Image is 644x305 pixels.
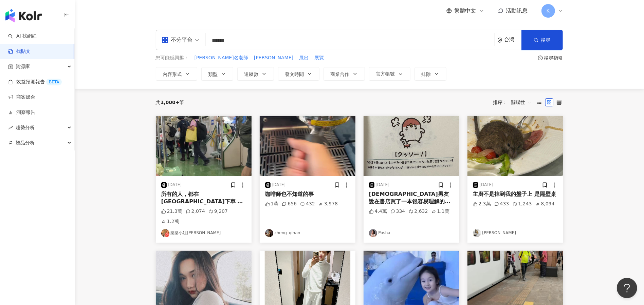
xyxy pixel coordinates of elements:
[168,182,182,188] div: [DATE]
[244,72,259,77] span: 追蹤數
[265,190,350,198] div: 咖啡師也不知道的事
[161,218,179,225] div: 1.2萬
[369,229,377,237] img: KOL Avatar
[161,190,246,206] div: 所有的人，都在[GEOGRAPHIC_DATA]下車 這個畫面太感動
[254,54,294,62] button: [PERSON_NAME]
[455,7,476,15] span: 繁體中文
[278,67,319,81] button: 發文時間
[201,67,233,81] button: 類型
[161,229,169,237] img: KOL Avatar
[314,54,324,62] button: 展覽
[156,55,189,61] span: 您可能感興趣：
[497,38,502,43] span: environment
[8,109,35,116] a: 洞察報告
[163,72,182,77] span: 內容形式
[161,229,246,237] a: KOL Avatar樂樂小姐[PERSON_NAME]
[541,37,551,43] span: 搜尋
[161,208,182,215] div: 21.3萬
[265,229,350,237] a: KOL Avatarzheng_qihan
[493,97,535,108] div: 排序：
[8,33,37,40] a: searchAI 找網紅
[547,7,550,15] span: K
[254,55,293,61] span: [PERSON_NAME]
[5,9,42,22] img: logo
[161,100,180,105] span: 1,000+
[318,201,338,207] div: 3,978
[431,208,449,215] div: 1.1萬
[535,201,555,207] div: 8,094
[162,37,168,43] span: appstore
[272,182,286,188] div: [DATE]
[282,201,297,207] div: 656
[415,67,446,81] button: 排除
[8,79,62,85] a: 效益預測報告BETA
[208,208,228,215] div: 9,207
[513,201,532,207] div: 1,243
[162,35,193,45] div: 不分平台
[156,67,197,81] button: 內容形式
[473,190,558,198] div: 主廚不是掉到我的盤子上 是隔壁桌
[364,116,459,176] img: post-image
[369,190,454,206] div: [DEMOGRAPHIC_DATA]男友說在書店買了一本很容易理解的中文書 我只能說怎麼那麼的接地氣啦🤣🤣
[186,208,205,215] div: 2,074
[8,48,31,55] a: 找貼文
[265,201,279,207] div: 1萬
[16,120,35,135] span: 趨勢分析
[369,67,410,81] button: 官方帳號
[208,72,218,77] span: 類型
[156,116,252,176] img: post-image
[8,125,13,130] span: rise
[8,94,35,101] a: 商案媒合
[195,55,248,61] span: [PERSON_NAME]名老師
[376,71,395,77] span: 官方帳號
[369,208,387,215] div: 4.4萬
[494,201,509,207] div: 433
[504,37,521,43] div: 台灣
[376,182,390,188] div: [DATE]
[237,67,274,81] button: 追蹤數
[409,208,428,215] div: 2,632
[300,201,315,207] div: 432
[16,59,30,74] span: 資源庫
[390,208,405,215] div: 334
[299,55,309,61] span: 展出
[194,54,249,62] button: [PERSON_NAME]名老師
[473,229,558,237] a: KOL Avatar[PERSON_NAME]
[511,97,532,108] span: 關聯性
[538,56,543,60] span: question-circle
[16,135,35,150] span: 競品分析
[314,55,324,61] span: 展覽
[422,72,431,77] span: 排除
[324,67,365,81] button: 商業合作
[331,72,350,77] span: 商業合作
[156,100,184,105] div: 共 筆
[260,116,355,176] img: post-image
[617,278,637,298] iframe: Help Scout Beacon - Open
[506,7,528,14] span: 活動訊息
[521,30,563,50] button: 搜尋
[299,54,309,62] button: 展出
[544,55,563,61] div: 搜尋指引
[285,72,304,77] span: 發文時間
[467,116,563,176] img: post-image
[480,182,494,188] div: [DATE]
[473,201,491,207] div: 2.3萬
[369,229,454,237] a: KOL AvatarPosha
[265,229,273,237] img: KOL Avatar
[473,229,481,237] img: KOL Avatar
